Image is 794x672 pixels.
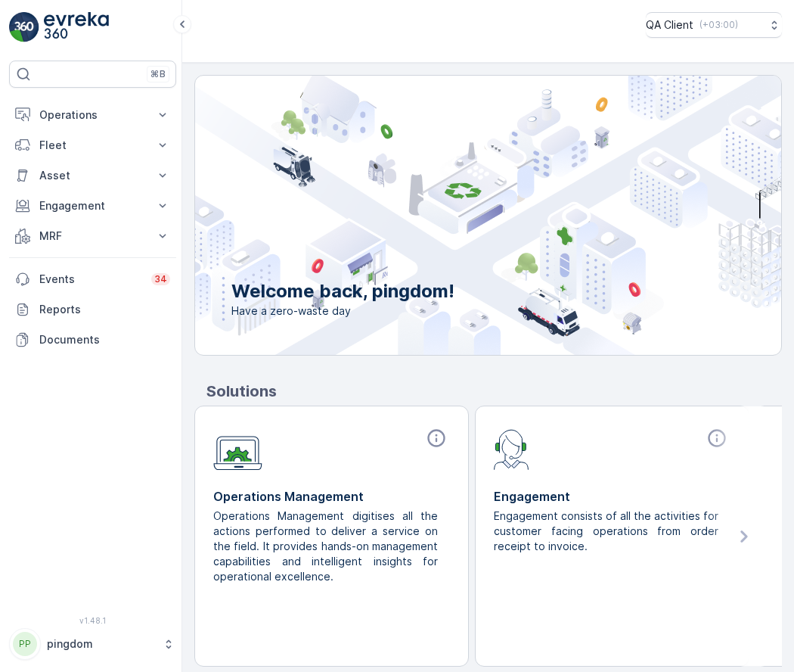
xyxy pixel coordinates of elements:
[646,17,693,33] p: QA Client
[231,303,454,319] span: Have a zero-waste day
[494,428,529,470] img: module-icon
[9,325,176,355] a: Documents
[47,636,155,652] p: pingdom
[39,302,170,317] p: Reports
[39,272,142,287] p: Events
[699,19,738,31] p: ( +03:00 )
[9,628,176,660] button: PPpingdom
[13,632,37,656] div: PP
[44,12,109,42] img: logo_light-DOdMpM7g.png
[494,509,718,554] p: Engagement consists of all the activities for customer facing operations from order receipt to in...
[150,68,166,80] p: ⌘B
[127,76,781,355] img: city illustration
[154,273,167,285] p: 34
[213,428,262,471] img: module-icon
[39,198,146,213] p: Engagement
[39,229,146,244] p: MRF
[213,509,438,584] p: Operations Management digitises all the actions performed to deliver a service on the field. It p...
[9,160,176,191] button: Asset
[206,380,782,403] p: Solutions
[9,12,39,42] img: logo
[213,487,450,506] p: Operations Management
[9,616,176,625] span: v 1.48.1
[39,107,146,123] p: Operations
[646,12,782,38] button: QA Client(+03:00)
[9,221,176,251] button: MRF
[39,168,146,183] p: Asset
[9,130,176,160] button: Fleet
[494,487,730,506] p: Engagement
[39,138,146,153] p: Fleet
[9,100,176,130] button: Operations
[39,332,170,347] p: Documents
[9,294,176,325] a: Reports
[9,264,176,294] a: Events34
[9,191,176,221] button: Engagement
[231,279,454,303] p: Welcome back, pingdom!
